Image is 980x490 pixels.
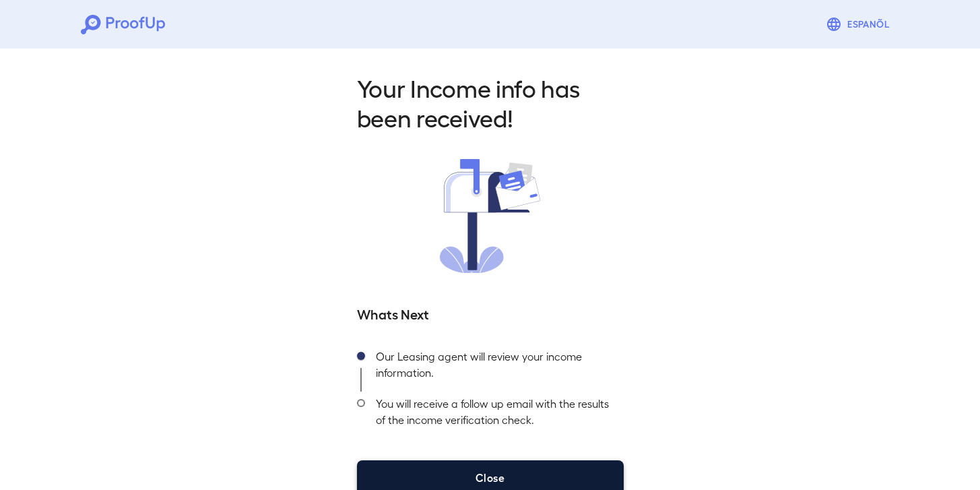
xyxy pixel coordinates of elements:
button: Espanõl [820,11,899,38]
h2: Your Income info has been received! [357,73,624,132]
div: You will receive a follow up email with the results of the income verification check. [365,392,624,439]
h5: Whats Next [357,304,624,323]
div: Our Leasing agent will review your income information. [365,344,624,392]
img: received.svg [440,159,541,273]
